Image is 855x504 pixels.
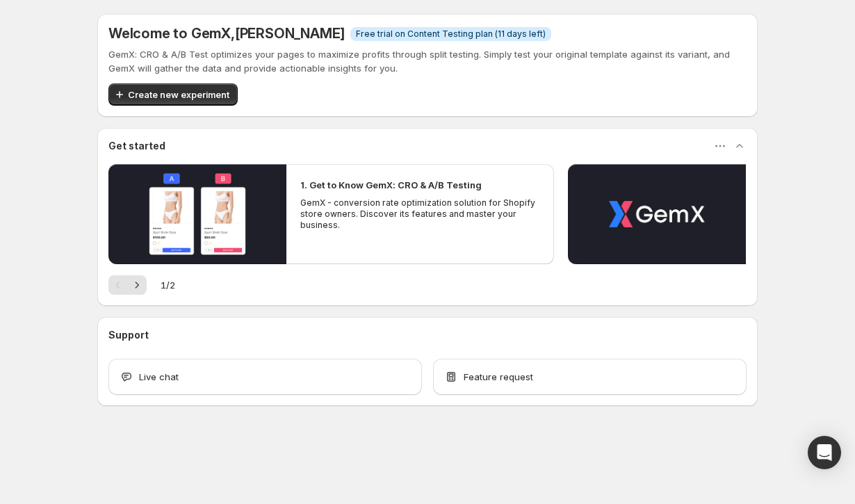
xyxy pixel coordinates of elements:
span: Create new experiment [128,88,229,101]
div: Open Intercom Messenger [808,436,841,469]
button: Next [127,275,147,295]
button: Play video [568,164,746,264]
span: Free trial on Content Testing plan (11 days left) [356,29,546,40]
h2: 1. Get to Know GemX: CRO & A/B Testing [300,178,482,192]
h3: Support [108,328,149,342]
p: GemX: CRO & A/B Test optimizes your pages to maximize profits through split testing. Simply test ... [108,47,747,75]
nav: Pagination [108,275,147,295]
p: GemX - conversion rate optimization solution for Shopify store owners. Discover its features and ... [300,197,539,231]
button: Create new experiment [108,83,238,106]
h5: Welcome to GemX [108,25,345,42]
span: Live chat [139,370,179,384]
span: Feature request [464,370,533,384]
h3: Get started [108,139,165,153]
span: , [PERSON_NAME] [231,25,345,42]
button: Play video [108,164,286,264]
span: 1 / 2 [161,278,175,292]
